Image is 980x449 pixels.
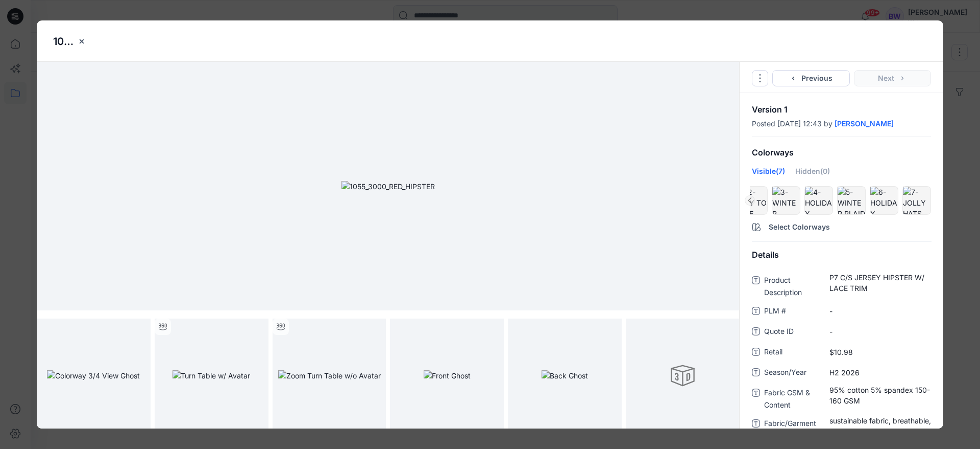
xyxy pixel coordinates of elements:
div: Visible (7) [752,166,785,184]
span: $10.98 [829,347,931,357]
span: - [829,326,931,337]
img: Zoom Turn Table w/o Avatar [278,370,381,381]
div: Colorways [740,140,943,166]
div: hide/show colorway3-WINTER STRIPES [772,186,800,215]
p: Version 1 [752,105,931,114]
span: Product Description [764,274,825,299]
button: close-btn [73,33,90,50]
button: Previous [772,70,850,86]
span: Fabric/Garment Features [764,417,825,442]
div: hide/show colorway5-WINTER PLAID [837,186,866,215]
span: - [829,306,931,317]
button: Options [752,70,768,86]
div: Details [740,242,943,268]
div: Hidden (0) [795,166,830,184]
img: Back Ghost [542,370,588,381]
button: Select Colorways [740,217,943,233]
span: Quote ID [764,325,825,340]
img: Turn Table w/ Avatar [173,370,250,381]
span: H2 2026 [829,367,931,378]
img: Colorway 3/4 View Ghost [47,370,140,381]
span: Fabric GSM & Content [764,387,825,411]
div: hide/show colorway7-JOLLY HATS [902,186,931,215]
img: 1055_3000_RED_HIPSTER [341,181,435,192]
p: 1055_3000_RED_HIPSTER [53,34,73,49]
span: 95% cotton 5% spandex 150-160 GSM [829,385,931,406]
span: Season/Year [764,366,825,380]
span: Retail [764,346,825,360]
span: P7 C/S JERSEY HIPSTER W/ LACE TRIM [829,272,931,294]
div: hide/show colorway2-JOY TO THE WORLD [739,186,768,215]
div: hide/show colorway4-HOLIDAY CALORIES [804,186,833,215]
div: hide/show colorway6-HOLIDAY CHEER [870,186,898,215]
div: Posted [DATE] 12:43 by [752,120,931,128]
a: [PERSON_NAME] [835,120,894,128]
span: sustainable fabric, breathable, tag free, lace elastic trim [829,415,931,437]
span: PLM # [764,305,825,319]
img: Front Ghost [424,370,471,381]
